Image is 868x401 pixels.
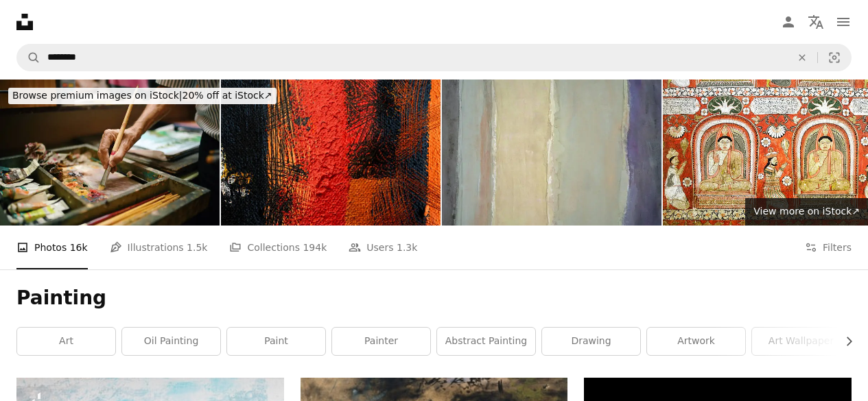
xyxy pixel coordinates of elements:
a: art wallpaper [752,328,850,355]
button: scroll list to the right [836,328,852,355]
h1: Painting [16,286,852,311]
a: abstract painting [437,328,535,355]
span: 20% off at iStock ↗ [12,90,272,101]
button: Language [802,8,830,36]
a: painter [332,328,430,355]
span: View more on iStock ↗ [753,206,860,217]
img: Abstract art background. Oil painting on canvas. Multicolored bright texture [221,80,441,226]
a: paint [227,328,325,355]
a: Log in / Sign up [775,8,802,36]
a: Home — Unsplash [16,14,33,30]
button: Clear [787,45,817,71]
button: Menu [830,8,857,36]
span: Browse premium images on iStock | [12,90,182,101]
button: Search Unsplash [17,45,40,71]
button: Visual search [818,45,851,71]
a: Collections 194k [229,226,327,269]
a: drawing [542,328,640,355]
form: Find visuals sitewide [16,44,852,71]
a: artwork [647,328,745,355]
span: 1.5k [187,240,207,255]
a: Illustrations 1.5k [110,226,208,269]
button: Filters [805,226,852,269]
img: Abstract painted acrylic with shades of gray, yellow and purple on canvas background [442,80,661,226]
span: 194k [303,240,327,255]
a: Users 1.3k [349,226,417,269]
a: art [17,328,115,355]
a: oil painting [122,328,220,355]
span: 1.3k [397,240,417,255]
a: View more on iStock↗ [745,198,868,226]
